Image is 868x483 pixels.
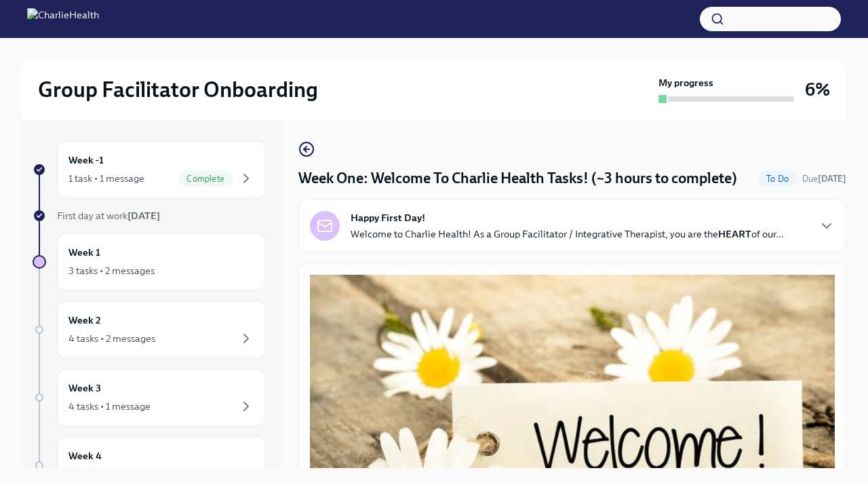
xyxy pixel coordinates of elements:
div: 1 task • 1 message [68,172,144,185]
h6: Week 4 [68,448,102,463]
div: 4 tasks • 2 messages [68,332,155,345]
a: First day at work[DATE] [33,209,266,223]
h6: Week 3 [68,381,101,395]
a: Week 24 tasks • 2 messages [33,301,266,358]
a: Week -11 task • 1 messageComplete [33,141,266,198]
strong: [DATE] [127,210,160,222]
h6: Week 2 [68,313,101,328]
span: October 13th, 2025 09:00 [802,172,846,185]
strong: Happy First Day! [351,211,425,225]
a: Week 34 tasks • 1 message [33,369,266,426]
h6: Week 1 [68,245,100,260]
div: 4 tasks • 1 message [68,400,151,413]
img: CharlieHealth [27,8,99,30]
h6: Week -1 [68,153,104,168]
h3: 6% [805,77,830,102]
strong: My progress [658,76,713,90]
strong: [DATE] [818,174,846,184]
a: Week 13 tasks • 2 messages [33,233,266,290]
p: Welcome to Charlie Health! As a Group Facilitator / Integrative Therapist, you are the of our... [351,227,784,241]
h2: Group Facilitator Onboarding [38,76,318,103]
div: 1 task [68,467,92,481]
strong: HEART [718,228,751,240]
span: Complete [178,174,233,184]
span: To Do [758,174,797,184]
span: First day at work [57,210,160,222]
span: Due [802,174,846,184]
h4: Week One: Welcome To Charlie Health Tasks! (~3 hours to complete) [298,168,737,189]
div: 3 tasks • 2 messages [68,264,155,277]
